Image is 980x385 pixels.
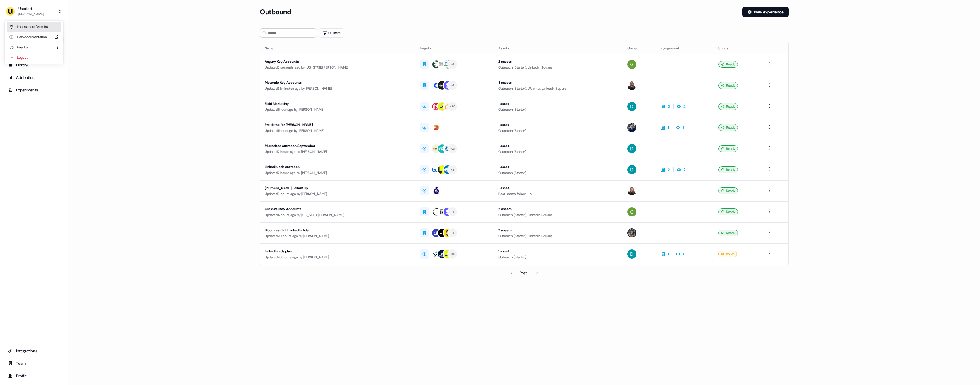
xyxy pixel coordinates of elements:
div: [PERSON_NAME] [18,11,44,17]
button: Userled[PERSON_NAME] [5,5,64,18]
div: Userled[PERSON_NAME] [5,21,63,64]
div: Userled [18,6,44,11]
div: Impersonate (Admin) [7,22,61,32]
div: Feedback [7,42,61,52]
div: Logout [7,52,61,63]
div: Help documentation [7,32,61,42]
